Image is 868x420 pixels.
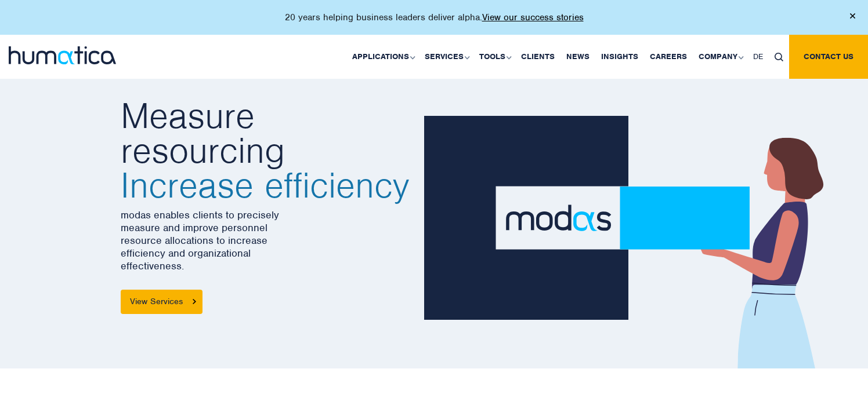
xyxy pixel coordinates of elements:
a: View Services [121,290,202,314]
img: arrowicon [193,299,196,304]
a: Applications [346,35,419,79]
span: DE [753,52,763,61]
a: View our success stories [482,12,584,23]
a: Company [693,35,747,79]
a: Contact us [789,35,868,79]
a: Insights [595,35,644,79]
img: about_banner1 [424,116,842,368]
p: modas enables clients to precisely measure and improve personnel resource allocations to increase... [121,209,415,272]
a: Careers [644,35,693,79]
a: Tools [473,35,515,79]
img: search_icon [775,53,783,61]
span: Increase efficiency [121,168,415,203]
h2: Measure resourcing [121,98,415,203]
a: DE [747,35,769,79]
a: Clients [515,35,560,79]
p: 20 years helping business leaders deliver alpha. [285,12,584,23]
a: Services [419,35,473,79]
img: logo [9,46,116,64]
a: News [560,35,595,79]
